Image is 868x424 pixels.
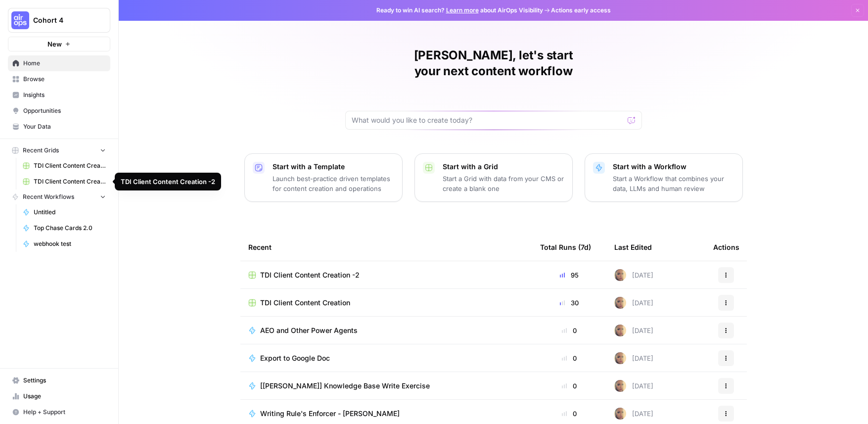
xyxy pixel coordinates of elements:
[540,326,598,335] div: 0
[11,11,29,29] img: Cohort 4 Logo
[614,408,626,420] img: rpnue5gqhgwwz5ulzsshxcaclga5
[540,409,598,419] div: 0
[18,220,110,236] a: Top Chase Cards 2.0
[23,146,59,155] span: Recent Grids
[540,234,591,261] div: Total Runs (7d)
[34,239,106,248] span: webhook test
[376,6,543,15] span: Ready to win AI search? about AirOps Visibility
[540,270,598,280] div: 95
[260,326,358,335] span: AEO and Other Power Agents
[23,91,106,99] span: Insights
[18,204,110,220] a: Untitled
[248,409,524,419] a: Writing Rule's Enforcer - [PERSON_NAME]
[248,326,524,335] a: AEO and Other Power Agents
[8,388,110,404] a: Usage
[260,298,350,308] span: TDI Client Content Creation
[613,162,734,172] p: Start with a Workflow
[540,353,598,363] div: 0
[614,269,626,281] img: rpnue5gqhgwwz5ulzsshxcaclga5
[540,298,598,308] div: 30
[34,208,106,217] span: Untitled
[248,270,524,280] a: TDI Client Content Creation -2
[614,352,626,364] img: rpnue5gqhgwwz5ulzsshxcaclga5
[614,380,653,392] div: [DATE]
[23,59,106,68] span: Home
[551,6,611,15] span: Actions early access
[614,269,653,281] div: [DATE]
[23,106,106,115] span: Opportunities
[23,376,106,385] span: Settings
[34,224,106,233] span: Top Chase Cards 2.0
[248,234,524,261] div: Recent
[8,55,110,71] a: Home
[352,115,624,125] input: What would you like to create today?
[8,143,110,158] button: Recent Grids
[8,119,110,135] a: Your Data
[23,122,106,131] span: Your Data
[121,177,215,187] div: TDI Client Content Creation -2
[260,270,360,280] span: TDI Client Content Creation -2
[713,234,739,261] div: Actions
[248,381,524,391] a: [[PERSON_NAME]] Knowledge Base Write Exercise
[614,325,626,336] img: rpnue5gqhgwwz5ulzsshxcaclga5
[273,162,394,172] p: Start with a Template
[414,153,573,202] button: Start with a GridStart a Grid with data from your CMS or create a blank one
[34,177,106,186] span: TDI Client Content Creation -2
[614,380,626,392] img: rpnue5gqhgwwz5ulzsshxcaclga5
[33,15,93,25] span: Cohort 4
[614,297,653,309] div: [DATE]
[443,162,564,172] p: Start with a Grid
[47,39,62,49] span: New
[8,37,110,51] button: New
[18,158,110,174] a: TDI Client Content Creation
[248,353,524,363] a: Export to Google Doc
[23,192,74,201] span: Recent Workflows
[260,409,400,419] span: Writing Rule's Enforcer - [PERSON_NAME]
[614,234,652,261] div: Last Edited
[18,236,110,252] a: webhook test
[260,353,330,363] span: Export to Google Doc
[8,404,110,420] button: Help + Support
[23,408,106,417] span: Help + Support
[23,392,106,401] span: Usage
[614,352,653,364] div: [DATE]
[273,174,394,193] p: Launch best-practice driven templates for content creation and operations
[614,408,653,420] div: [DATE]
[345,47,642,79] h1: [PERSON_NAME], let's start your next content workflow
[443,174,564,193] p: Start a Grid with data from your CMS or create a blank one
[18,174,110,189] a: TDI Client Content Creation -2
[8,8,110,33] button: Workspace: Cohort 4
[8,103,110,119] a: Opportunities
[8,189,110,204] button: Recent Workflows
[8,87,110,103] a: Insights
[34,161,106,170] span: TDI Client Content Creation
[8,71,110,87] a: Browse
[614,325,653,336] div: [DATE]
[248,298,524,308] a: TDI Client Content Creation
[23,75,106,84] span: Browse
[446,6,479,14] a: Learn more
[585,153,743,202] button: Start with a WorkflowStart a Workflow that combines your data, LLMs and human review
[613,174,734,193] p: Start a Workflow that combines your data, LLMs and human review
[260,381,430,391] span: [[PERSON_NAME]] Knowledge Base Write Exercise
[540,381,598,391] div: 0
[8,373,110,388] a: Settings
[614,297,626,309] img: rpnue5gqhgwwz5ulzsshxcaclga5
[244,153,403,202] button: Start with a TemplateLaunch best-practice driven templates for content creation and operations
